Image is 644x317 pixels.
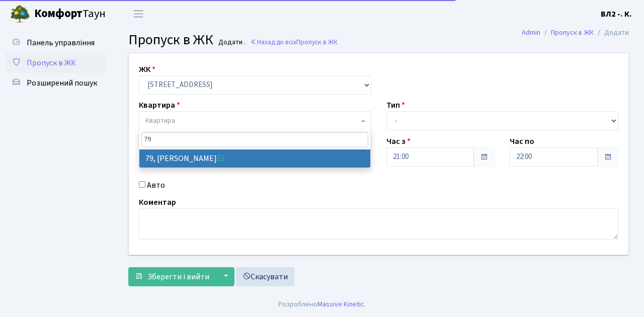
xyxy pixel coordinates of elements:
[5,53,106,73] a: Пропуск в ЖК
[145,116,175,126] span: Квартира
[27,57,76,68] span: Пропуск в ЖК
[139,99,180,111] label: Квартира
[507,22,644,43] nav: breadcrumb
[10,4,30,24] img: logo.png
[27,37,95,48] span: Панель управління
[139,149,371,168] li: 79, [PERSON_NAME]
[34,6,106,23] span: Таун
[278,299,366,310] div: Розроблено .
[250,37,338,47] a: Назад до всіхПропуск в ЖК
[510,135,534,147] label: Час по
[317,299,364,309] a: Massive Kinetic
[236,267,294,286] a: Скасувати
[34,6,83,22] b: Комфорт
[128,30,213,50] span: Пропуск в ЖК
[594,27,629,38] li: Додати
[139,63,155,75] label: ЖК
[147,271,209,282] span: Зберегти і вийти
[128,267,216,286] button: Зберегти і вийти
[147,179,165,191] label: Авто
[386,135,411,147] label: Час з
[27,77,97,89] span: Розширений пошук
[296,37,338,47] span: Пропуск в ЖК
[216,38,246,47] small: Додати .
[601,8,632,20] a: ВЛ2 -. К.
[5,73,106,93] a: Розширений пошук
[126,6,151,22] button: Переключити навігацію
[551,27,594,38] a: Пропуск в ЖК
[522,27,540,38] a: Admin
[5,33,106,53] a: Панель управління
[601,9,632,20] b: ВЛ2 -. К.
[386,99,405,111] label: Тип
[139,196,176,208] label: Коментар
